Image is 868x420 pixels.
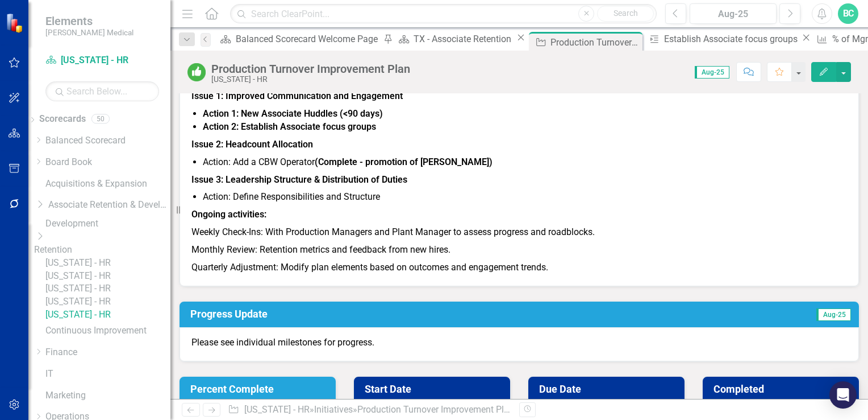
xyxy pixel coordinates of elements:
a: Development [45,217,170,230]
div: Balanced Scorecard Welcome Page [236,32,381,46]
h3: Progress Update [190,308,642,320]
h3: Completed [713,384,852,395]
a: [US_STATE] - HR [45,308,170,322]
p: Weekly Check-Ins: With Production Managers and Plant Manager to assess progress and roadblocks. [191,224,847,241]
a: TX - Associate Retention [395,32,515,46]
input: Search Below... [45,81,159,101]
a: [US_STATE] - HR [244,404,310,415]
img: On or Above Target [187,63,206,81]
div: » » [228,403,511,417]
li: Action: Define Responsibilities and Structure [203,191,847,204]
a: Initiatives [314,404,353,415]
a: Continuous Improvement [45,324,170,337]
button: BC [838,3,858,24]
a: [US_STATE] - HR [45,270,170,283]
h3: Due Date [539,384,678,395]
img: ClearPoint Strategy [6,13,26,32]
a: Establish Associate focus groups [645,32,800,46]
span: Elements [45,14,133,28]
strong: Action 2: Establish Associate focus groups [203,121,376,132]
span: Aug-25 [695,66,729,79]
a: Finance [45,346,170,359]
li: Action: Add a CBW Operator [203,156,847,169]
button: Aug-25 [690,3,777,24]
a: Associate Retention & Development [48,199,170,212]
h3: Start Date [365,384,503,395]
span: Aug-25 [816,308,851,321]
a: [US_STATE] - HR [45,282,170,295]
a: Board Book [45,156,170,169]
a: IT [45,368,170,381]
div: Open Intercom Messenger [829,381,857,409]
p: Quarterly Adjustment: Modify plan elements based on outcomes and engagement trends. [191,259,847,274]
a: Retention [34,244,170,257]
div: TX - Associate Retention [414,32,515,46]
button: Search [597,6,654,22]
h3: Percent Complete [190,384,329,395]
strong: Issue 1: Improved Communication and Engagement [191,90,403,101]
a: [US_STATE] - HR [45,257,170,270]
div: Production Turnover Improvement Plan [357,404,514,415]
a: Balanced Scorecard Welcome Page [216,32,381,46]
div: Production Turnover Improvement Plan [550,35,640,50]
strong: (Complete - promotion of [PERSON_NAME]) [315,157,493,167]
strong: Ongoing activities: [191,209,266,220]
input: Search ClearPoint... [230,4,657,24]
div: [US_STATE] - HR [211,75,410,84]
strong: Issue 2: Headcount Allocation [191,139,313,150]
a: Marketing [45,389,170,402]
a: [US_STATE] - HR [45,295,170,308]
p: Please see individual milestones for progress. [191,336,847,349]
div: Aug-25 [694,7,773,21]
span: Search [614,9,638,18]
div: Production Turnover Improvement Plan [211,63,410,75]
strong: Issue 3: Leadership Structure & Distribution of Duties [191,174,407,185]
div: 50 [91,114,110,124]
a: Scorecards [39,113,86,126]
p: Monthly Review: Retention metrics and feedback from new hires. [191,241,847,259]
div: Establish Associate focus groups [664,32,801,46]
strong: Action 1: New Associate Huddles (<90 days) [203,108,383,119]
a: Balanced Scorecard [45,134,170,147]
a: Acquisitions & Expansion [45,178,170,191]
a: [US_STATE] - HR [45,54,159,67]
small: [PERSON_NAME] Medical [45,28,133,37]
